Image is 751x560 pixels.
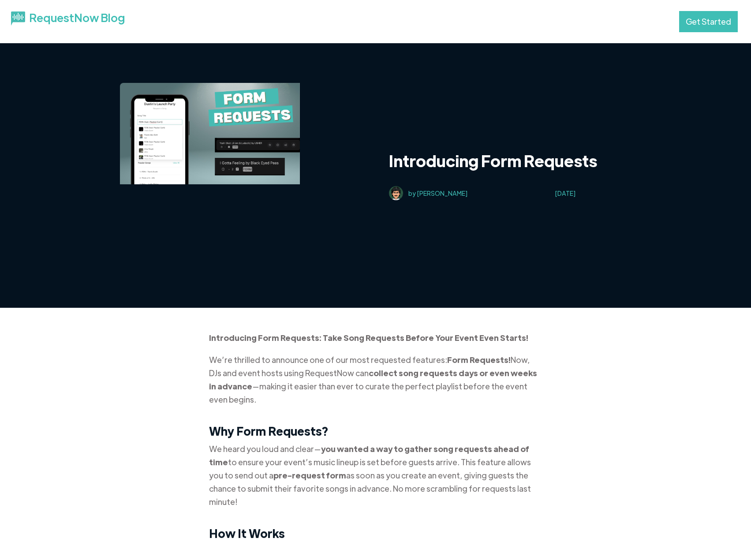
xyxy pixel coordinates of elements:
[209,424,542,438] h3: Why Form Requests?
[679,11,738,32] a: Get Started
[209,368,537,391] strong: collect song requests days or even weeks in advance
[447,355,511,365] strong: Form Requests!
[273,470,346,480] strong: pre-request form
[209,444,529,467] strong: you wanted a way to gather song requests ahead of time
[120,83,300,184] img: Spotify Image
[209,353,542,406] p: We’re thrilled to announce one of our most requested features: Now, DJs and event hosts using Req...
[209,526,542,540] h3: How It Works
[209,442,542,508] p: We heard you loud and clear— to ensure your event’s music lineup is set before guests arrive. Thi...
[408,188,467,198] div: by [PERSON_NAME]
[389,147,597,174] h3: Introducing Form Requests
[29,11,166,32] div: RequestNow Blog
[555,188,575,198] div: [DATE]
[209,332,528,343] strong: Introducing Form Requests: Take Song Requests Before Your Event Even Starts!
